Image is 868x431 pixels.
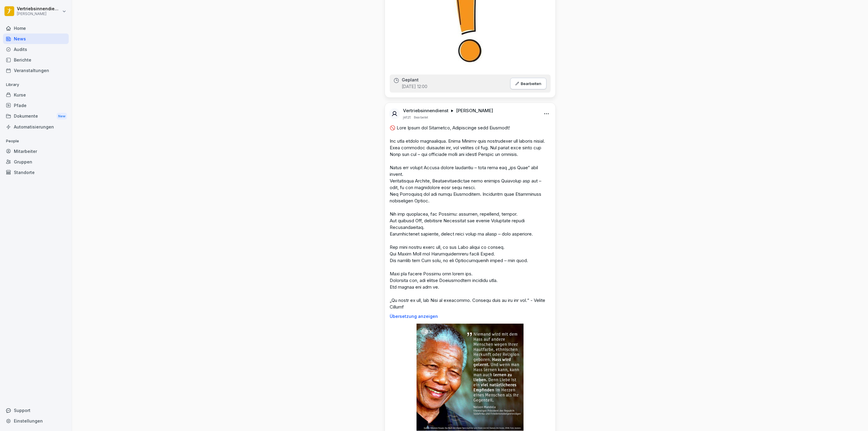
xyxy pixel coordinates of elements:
a: Automatisierungen [3,122,69,132]
p: Bearbeiten [521,81,541,86]
div: Dokumente [3,111,69,122]
p: People [3,136,69,146]
p: Vertriebsinnendienst [17,6,61,11]
a: Pfade [3,100,69,111]
p: Bearbeitet [414,115,428,120]
p: [DATE] 12:00 [402,84,427,90]
p: Library [3,80,69,90]
a: Kurse [3,90,69,100]
a: News [3,33,69,44]
a: Mitarbeiter [3,146,69,157]
a: Einstellungen [3,416,69,426]
button: Bearbeiten [510,78,546,89]
p: 🚫 Lore Ipsum dol Sitametco, Adipiscinge sedd Eiusmodt! Inc utla etdolo magnaaliqua. Enima Minimv ... [390,125,551,310]
a: DokumenteNew [3,111,69,122]
div: New [57,113,67,120]
a: Audits [3,44,69,55]
p: [PERSON_NAME] [456,108,493,114]
p: Geplant [402,78,419,82]
a: Berichte [3,55,69,65]
a: Veranstaltungen [3,65,69,76]
div: Support [3,405,69,416]
p: Übersetzung anzeigen [390,314,551,319]
a: Gruppen [3,157,69,167]
a: Home [3,23,69,33]
img: d2fgoe6zzr1ehtr8kuz8wtuq.png [417,324,524,431]
p: [PERSON_NAME] [17,12,61,16]
p: Vertriebsinnendienst [403,108,448,114]
p: jetzt [403,115,411,120]
a: Standorte [3,167,69,178]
